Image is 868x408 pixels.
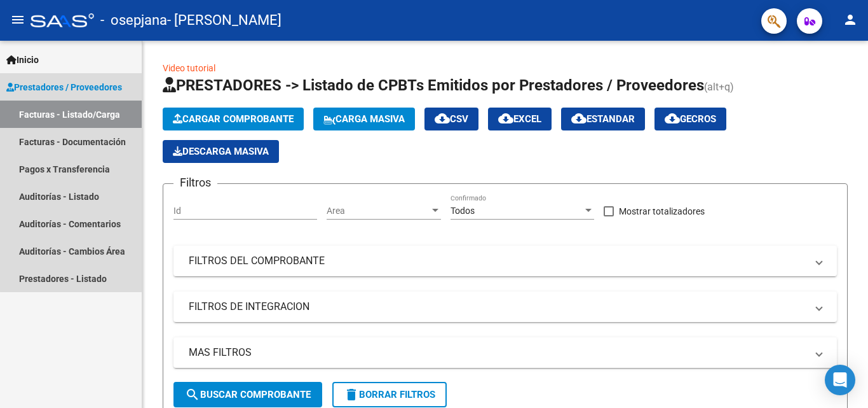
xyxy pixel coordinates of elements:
span: - osepjana [100,6,167,34]
span: (alt+q) [704,81,734,93]
span: Prestadores / Proveedores [6,80,122,94]
span: Cargar Comprobante [173,113,294,125]
button: Descarga Masiva [163,140,279,163]
mat-icon: cloud_download [498,111,513,126]
span: Inicio [6,53,39,67]
span: EXCEL [498,113,541,125]
span: Todos [451,206,475,216]
mat-panel-title: FILTROS DE INTEGRACION [189,300,806,314]
button: Borrar Filtros [332,382,447,407]
h3: Filtros [173,174,217,192]
mat-panel-title: FILTROS DEL COMPROBANTE [189,254,806,268]
span: CSV [435,113,468,125]
mat-panel-title: MAS FILTROS [189,346,806,360]
span: - [PERSON_NAME] [167,6,281,34]
span: Estandar [571,113,635,125]
mat-icon: cloud_download [435,111,450,126]
a: Video tutorial [163,63,215,73]
span: Carga Masiva [323,113,405,125]
span: PRESTADORES -> Listado de CPBTs Emitidos por Prestadores / Proveedores [163,76,704,94]
button: Estandar [561,108,645,130]
mat-icon: cloud_download [571,111,587,126]
mat-icon: cloud_download [665,111,680,126]
mat-expansion-panel-header: FILTROS DEL COMPROBANTE [173,246,837,276]
span: Mostrar totalizadores [619,204,705,219]
button: EXCEL [488,108,552,130]
span: Gecros [665,113,716,125]
mat-expansion-panel-header: MAS FILTROS [173,337,837,368]
button: Buscar Comprobante [173,382,322,407]
div: Open Intercom Messenger [825,365,855,395]
mat-icon: menu [10,12,25,27]
mat-expansion-panel-header: FILTROS DE INTEGRACION [173,292,837,322]
button: Cargar Comprobante [163,108,304,130]
span: Borrar Filtros [344,389,435,400]
button: CSV [424,108,478,130]
button: Gecros [654,108,726,130]
span: Area [327,206,430,216]
mat-icon: delete [344,387,359,402]
mat-icon: search [185,387,200,402]
span: Descarga Masiva [173,146,269,157]
mat-icon: person [843,12,858,27]
app-download-masive: Descarga masiva de comprobantes (adjuntos) [163,140,279,163]
span: Buscar Comprobante [185,389,311,400]
button: Carga Masiva [313,108,415,130]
